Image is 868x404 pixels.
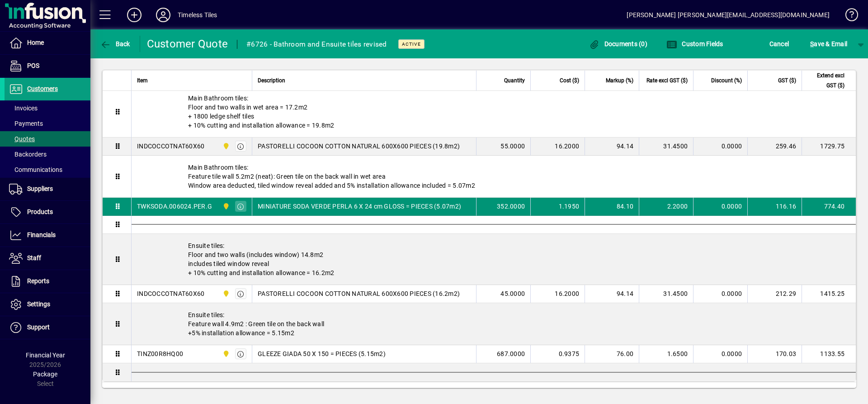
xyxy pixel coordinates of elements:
[778,75,796,85] span: GST ($)
[693,138,747,156] td: 0.0000
[560,75,579,85] span: Cost ($)
[9,135,35,143] span: Quotes
[585,198,639,216] td: 84.10
[5,147,90,162] a: Backorders
[5,55,90,77] a: POS
[627,8,830,22] div: [PERSON_NAME] [PERSON_NAME][EMAIL_ADDRESS][DOMAIN_NAME]
[5,247,90,270] a: Staff
[137,75,148,85] span: Item
[606,75,633,85] span: Markup (%)
[137,349,183,358] div: TINZ00R8HQ00
[5,201,90,223] a: Products
[27,62,39,69] span: POS
[802,345,856,363] td: 1133.55
[586,36,650,52] button: Documents (0)
[585,345,639,363] td: 76.00
[132,156,856,197] div: Main Bathroom tiles: Feature tile wall 5.2m2 (neat): Green tile on the back wall in wet area Wind...
[5,116,90,131] a: Payments
[664,36,726,52] button: Custom Fields
[839,2,857,31] a: Knowledge Base
[27,85,58,92] span: Customers
[9,120,43,127] span: Payments
[27,185,53,192] span: Suppliers
[5,32,90,54] a: Home
[810,37,847,51] span: ave & Email
[132,303,856,345] div: Ensuite tiles: Feature wall 4.9m2 : Green tile on the back wall +5% installation allowance = 5.15m2
[9,166,62,173] span: Communications
[693,345,747,363] td: 0.0000
[810,40,814,48] span: S
[747,345,802,363] td: 170.03
[258,202,461,211] span: MINIATURE SODA VERDE PERLA 6 X 24 cm GLOSS = PIECES (5.07m2)
[645,349,688,358] div: 1.6500
[5,270,90,293] a: Reports
[220,349,231,359] span: Dunedin
[585,138,639,156] td: 94.14
[402,41,421,47] span: Active
[220,201,231,211] span: Dunedin
[9,151,47,158] span: Backorders
[27,208,53,215] span: Products
[802,138,856,156] td: 1729.75
[530,285,585,303] td: 16.2000
[27,39,44,46] span: Home
[27,231,56,238] span: Financials
[27,277,49,285] span: Reports
[497,202,525,211] span: 352.0000
[220,141,231,151] span: Dunedin
[589,40,647,48] span: Documents (0)
[645,142,688,151] div: 31.4500
[26,352,65,359] span: Financial Year
[585,285,639,303] td: 94.14
[767,36,792,52] button: Cancel
[5,178,90,200] a: Suppliers
[693,198,747,216] td: 0.0000
[530,198,585,216] td: 1.1950
[645,202,688,211] div: 2.2000
[666,40,723,48] span: Custom Fields
[137,289,204,298] div: INDCOCCOTNAT60X60
[693,285,747,303] td: 0.0000
[802,198,856,216] td: 774.40
[802,285,856,303] td: 1415.25
[258,349,386,358] span: GLEEZE GIADA 50 X 150 = PIECES (5.15m2)
[220,289,231,299] span: Dunedin
[27,300,50,308] span: Settings
[711,75,742,85] span: Discount (%)
[5,100,90,116] a: Invoices
[497,349,525,358] span: 687.0000
[132,86,856,137] div: Main Bathroom tiles: Floor and two walls in wet area = 17.2m2 + 1800 ledge shelf tiles + 10% cutt...
[246,37,387,52] div: #6726 - Bathroom and Ensuite tiles revised
[90,36,140,52] app-page-header-button: Back
[504,75,525,85] span: Quantity
[132,234,856,285] div: Ensuite tiles: Floor and two walls (includes window) 14.8m2 includes tiled window reveal + 10% cu...
[747,285,802,303] td: 212.29
[530,138,585,156] td: 16.2000
[806,36,852,52] button: Save & Email
[9,105,38,112] span: Invoices
[100,40,130,48] span: Back
[147,37,228,51] div: Customer Quote
[645,289,688,298] div: 31.4500
[530,345,585,363] td: 0.9375
[98,36,132,52] button: Back
[5,131,90,147] a: Quotes
[747,138,802,156] td: 259.46
[5,316,90,339] a: Support
[5,162,90,177] a: Communications
[149,7,178,23] button: Profile
[747,198,802,216] td: 116.16
[137,202,212,211] div: TWKSODA.006024.PER.G
[807,70,844,90] span: Extend excl GST ($)
[258,75,285,85] span: Description
[646,75,688,85] span: Rate excl GST ($)
[258,289,460,298] span: PASTORELLI COCOON COTTON NATURAL 600X600 PIECES (16.2m2)
[5,224,90,247] a: Financials
[120,7,149,23] button: Add
[5,293,90,316] a: Settings
[33,371,57,378] span: Package
[178,8,217,22] div: Timeless Tiles
[500,289,525,298] span: 45.0000
[500,142,525,151] span: 55.0000
[137,142,204,151] div: INDCOCCOTNAT60X60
